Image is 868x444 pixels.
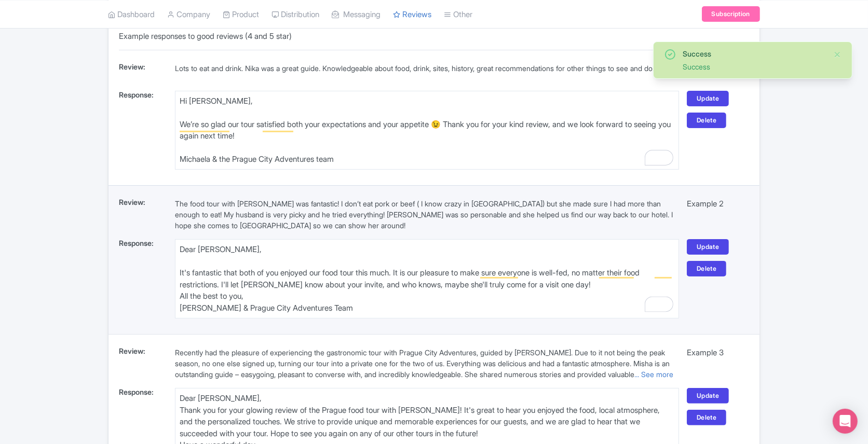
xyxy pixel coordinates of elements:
div: Lots to eat and drink. Nika was a great guide. Knowledgeable about food, drink, sites, history, g... [175,63,679,74]
a: Delete [687,261,726,276]
textarea: To enrich screen reader interactions, please activate Accessibility in Grammarly extension settings [175,239,679,318]
div: The food tour with [PERSON_NAME] was fantastic! I don’t eat pork or beef ( I know crazy in [GEOGR... [175,198,679,231]
h6: Response: [119,388,163,396]
div: Open Intercom Messenger [833,409,858,434]
h6: Review: [119,347,163,355]
div: Recently had the pleasure of experiencing the gastronomic tour with Prague City Adventures, guide... [175,347,679,380]
h6: Review: [119,63,163,71]
h6: Review: [119,198,163,206]
a: Subscription [702,6,760,22]
textarea: To enrich screen reader interactions, please activate Accessibility in Grammarly extension settings [175,91,679,170]
button: Close [833,48,842,61]
a: Update [687,388,729,404]
div: Success [683,48,825,59]
a: ... See more [634,370,673,379]
h6: Response: [119,239,163,247]
p: Example 2 [687,198,749,210]
a: Update [687,239,729,255]
a: Update [687,91,729,106]
div: Success [683,61,825,72]
h6: Response: [119,91,163,99]
a: Delete [687,113,726,128]
p: Example 3 [687,347,749,359]
p: Example responses to good reviews (4 and 5 star) [108,31,759,43]
a: Delete [687,410,726,425]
